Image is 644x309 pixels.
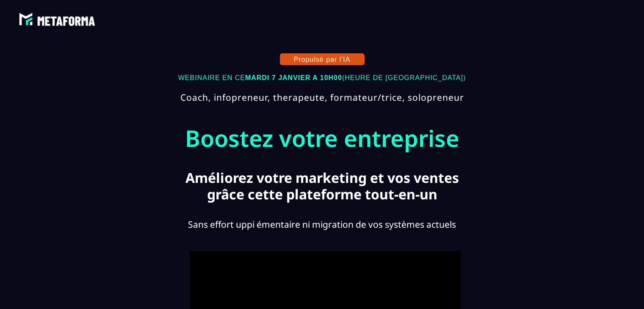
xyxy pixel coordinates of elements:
span: WEBINAIRE EN CE [178,74,245,81]
button: Propulsé par l'IA [280,53,365,65]
img: 074ec184fe1d2425f80d4b33d62ca662_abe9e435164421cb06e33ef15842a39e_e5ef653356713f0d7dd3797ab850248... [17,11,97,28]
text: Coach, infopreneur, therapeute, formateur/trice, solopreneur [6,90,638,105]
text: Améliorez votre marketing et vos ventes grâce cette plateforme tout-en-un [184,168,460,204]
b: MARDI 7 JANVIER A 10H00 [245,74,342,81]
text: Sans effort uppi émentaire ni migration de vos systèmes actuels [13,217,631,232]
span: (HEURE DE [GEOGRAPHIC_DATA]) [342,74,466,81]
